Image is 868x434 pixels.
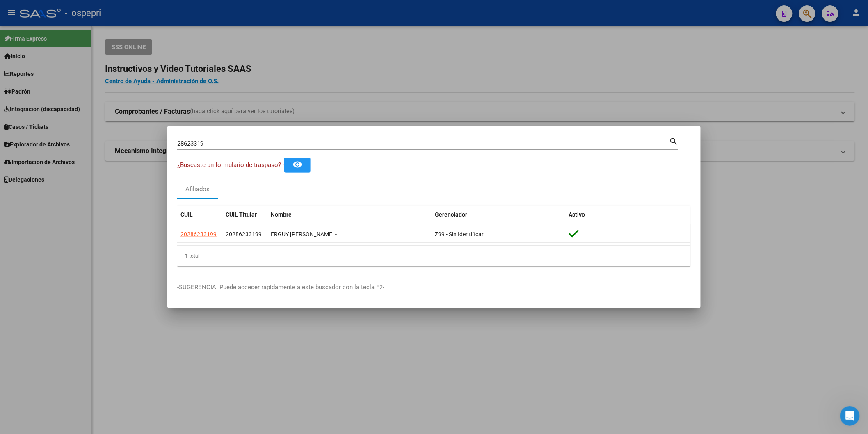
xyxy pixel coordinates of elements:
div: 1 total [177,246,691,266]
mat-icon: search [669,136,679,146]
datatable-header-cell: Nombre [267,206,432,224]
span: CUIL Titular [226,211,257,218]
span: Nombre [271,211,292,218]
datatable-header-cell: CUIL [177,206,222,224]
div: ERGUY [PERSON_NAME] - [271,230,428,239]
datatable-header-cell: Gerenciador [432,206,565,224]
mat-icon: remove_red_eye [292,160,302,169]
span: Z99 - Sin Identificar [435,231,484,238]
datatable-header-cell: Activo [565,206,691,224]
span: ¿Buscaste un formulario de traspaso? - [177,161,284,169]
iframe: Intercom live chat [840,406,860,426]
datatable-header-cell: CUIL Titular [222,206,267,224]
span: Gerenciador [435,211,467,218]
p: -SUGERENCIA: Puede acceder rapidamente a este buscador con la tecla F2- [177,283,691,292]
div: Afiliados [186,185,210,194]
span: 20286233199 [180,231,217,238]
span: 20286233199 [226,231,262,238]
span: CUIL [180,211,193,218]
span: Activo [569,211,585,218]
